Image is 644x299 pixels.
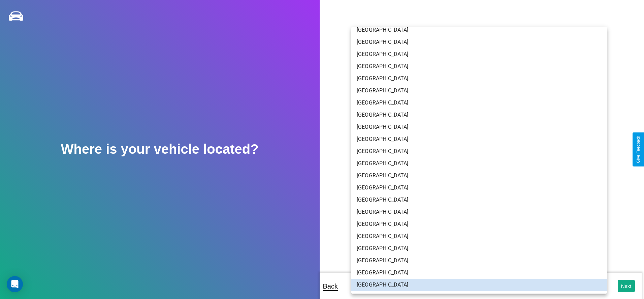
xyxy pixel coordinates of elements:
li: [GEOGRAPHIC_DATA] [351,279,607,291]
li: [GEOGRAPHIC_DATA] [351,170,607,182]
li: [GEOGRAPHIC_DATA] [351,182,607,194]
li: [GEOGRAPHIC_DATA] [351,194,607,206]
li: [GEOGRAPHIC_DATA] [351,230,607,242]
li: [GEOGRAPHIC_DATA] [351,206,607,218]
li: [GEOGRAPHIC_DATA] [351,145,607,157]
li: [GEOGRAPHIC_DATA] [351,267,607,279]
li: [GEOGRAPHIC_DATA] [351,85,607,97]
li: [GEOGRAPHIC_DATA] [351,97,607,109]
li: [GEOGRAPHIC_DATA] [351,121,607,133]
li: [GEOGRAPHIC_DATA] [351,242,607,255]
li: [GEOGRAPHIC_DATA] [351,60,607,72]
div: Open Intercom Messenger [7,276,23,292]
li: [GEOGRAPHIC_DATA] [351,72,607,85]
li: [GEOGRAPHIC_DATA] [351,218,607,230]
li: [GEOGRAPHIC_DATA] [351,109,607,121]
li: [GEOGRAPHIC_DATA] [351,157,607,170]
li: [GEOGRAPHIC_DATA] [351,255,607,267]
div: Give Feedback [636,136,641,163]
li: [GEOGRAPHIC_DATA] [351,48,607,60]
li: [GEOGRAPHIC_DATA] [351,24,607,36]
li: [GEOGRAPHIC_DATA] [351,36,607,48]
li: [GEOGRAPHIC_DATA] [351,133,607,145]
